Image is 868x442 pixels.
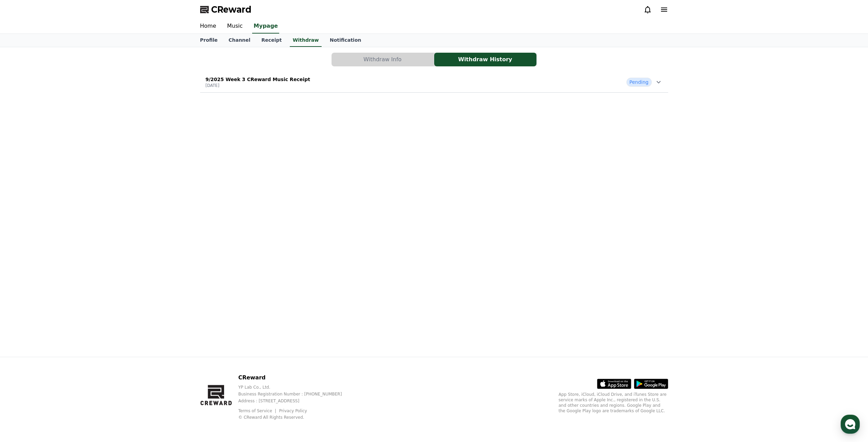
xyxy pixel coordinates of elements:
p: Address : [STREET_ADDRESS] [238,398,353,404]
p: [DATE] [206,83,310,88]
p: CReward [238,374,353,382]
a: Profile [195,34,223,47]
a: Terms of Service [238,408,277,413]
p: Business Registration Number : [PHONE_NUMBER] [238,391,353,397]
a: Notification [324,34,367,47]
a: Privacy Policy [279,408,307,413]
a: Mypage [252,19,279,34]
p: YP Lab Co., Ltd. [238,385,353,390]
a: CReward [200,4,251,15]
a: Music [222,19,248,34]
a: Withdraw History [434,53,537,66]
a: Receipt [256,34,287,47]
span: CReward [211,4,251,15]
p: © CReward All Rights Reserved. [238,415,353,420]
span: Pending [626,78,652,87]
p: 9/2025 Week 3 CReward Music Receipt [206,76,310,83]
a: Withdraw Info [332,53,434,66]
a: Home [195,19,222,34]
p: App Store, iCloud, iCloud Drive, and iTunes Store are service marks of Apple Inc., registered in ... [559,392,668,414]
button: 9/2025 Week 3 CReward Music Receipt [DATE] Pending [200,72,668,93]
a: Withdraw [290,34,321,47]
a: Channel [223,34,256,47]
button: Withdraw Info [332,53,434,66]
button: Withdraw History [434,53,536,66]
